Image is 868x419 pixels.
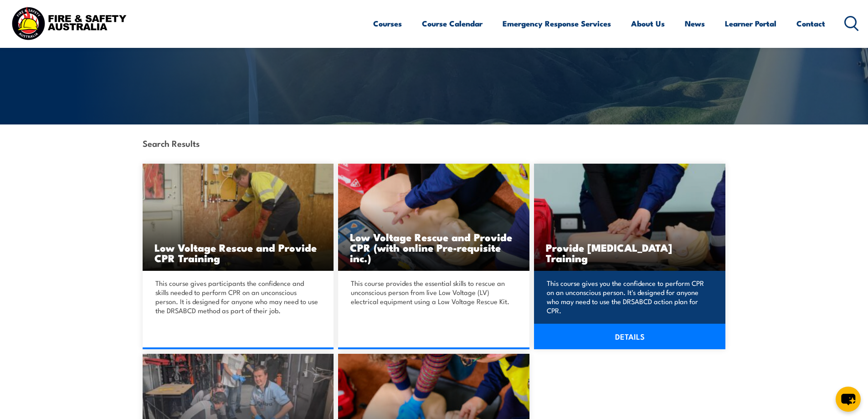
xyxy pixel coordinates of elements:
strong: Search Results [143,137,200,149]
h3: Low Voltage Rescue and Provide CPR (with online Pre-requisite inc.) [350,232,518,263]
h3: Low Voltage Rescue and Provide CPR Training [154,242,322,263]
a: Courses [373,11,402,36]
img: Low Voltage Rescue and Provide CPR (with online Pre-requisite inc.) [338,164,529,271]
a: DETAILS [534,324,725,349]
a: News [685,11,705,36]
a: Learner Portal [725,11,776,36]
p: This course gives you the confidence to perform CPR on an unconscious person. It's designed for a... [547,279,710,315]
h3: Provide [MEDICAL_DATA] Training [546,242,714,263]
a: Provide [MEDICAL_DATA] Training [534,164,725,271]
a: Emergency Response Services [503,11,611,36]
a: About Us [631,11,665,36]
a: Contact [796,11,825,36]
a: Low Voltage Rescue and Provide CPR Training [143,164,334,271]
a: Course Calendar [422,11,483,36]
p: This course provides the essential skills to rescue an unconscious person from live Low Voltage (... [351,279,514,306]
img: Provide Cardiopulmonary Resuscitation Training [534,164,725,271]
img: Low Voltage Rescue and Provide CPR [143,164,334,271]
p: This course gives participants the confidence and skills needed to perform CPR on an unconscious ... [155,279,318,315]
button: chat-button [836,387,861,412]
